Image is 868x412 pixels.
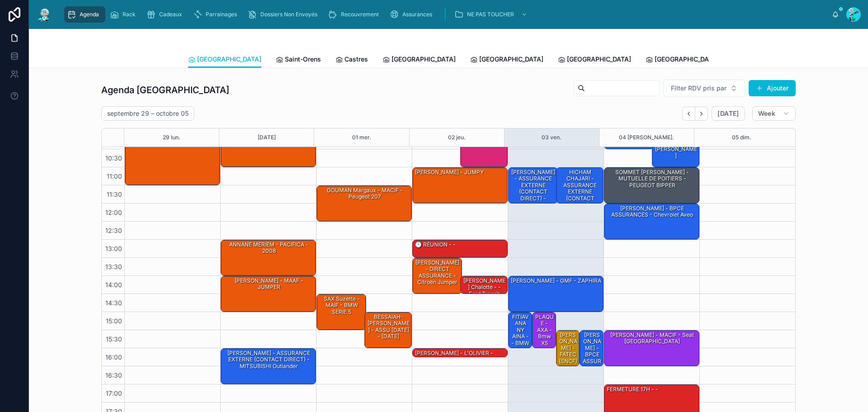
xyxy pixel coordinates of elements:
span: Cadeaux [159,11,182,18]
div: HICHAM CHAJARI - ASSURANCE EXTERNE (CONTACT DIRECT) - Mercedes Classe A [557,168,604,203]
div: 🕒 RÉUNION - - [413,240,507,257]
div: PLAQUE - AXA - bmw x5 [533,313,556,348]
div: [PERSON_NAME] - MAAF - JUMPER [222,277,315,292]
div: [PERSON_NAME] - JUMPY [414,168,485,176]
span: 16:30 [103,371,124,379]
div: [PERSON_NAME] - ASSURANCE EXTERNE (CONTACT DIRECT) - PEUGEOT Partner [510,168,557,216]
a: [GEOGRAPHIC_DATA] [382,51,456,69]
button: 05 dim. [732,128,751,147]
div: ANNANE MERIEM - PACIFICA - 2008 [221,240,316,275]
div: [PERSON_NAME] - DIRECT ASSURANCE - Citroën jumper [414,259,461,287]
a: Cadeaux [144,6,189,23]
span: 12:00 [103,208,124,216]
div: GOUMAN Margaux - MACIF - Peugeot 207 [317,186,411,221]
button: Ajouter [749,80,796,96]
a: Castres [335,51,368,69]
div: FERMETURE 17H - - [606,385,659,393]
a: Dossiers Non Envoyés [245,6,324,23]
div: [PERSON_NAME] - BPCE ASSURANCES - Chevrolet aveo [604,204,699,239]
span: 12:30 [103,227,124,234]
span: Recouvrement [341,11,379,18]
div: SOMMET [PERSON_NAME] - MUTUELLE DE POITIERS - PEUGEOT BIPPER [606,168,698,189]
span: 15:00 [104,317,124,325]
div: [PERSON_NAME] - L'OLIVIER - [414,349,494,357]
span: 11:00 [104,172,124,180]
button: Select Button [663,80,745,97]
a: [GEOGRAPHIC_DATA] [646,51,719,69]
div: [PERSON_NAME] - MAAF - JUMPER [221,276,316,312]
div: 04 [PERSON_NAME]. [619,128,674,147]
div: SAX Suzette - MAIF - BMW SERIE 5 [317,294,366,330]
div: HICHAM CHAJARI - ASSURANCE EXTERNE (CONTACT DIRECT) - Mercedes Classe A [558,168,603,222]
div: [PERSON_NAME] - ASSURANCE EXTERNE (CONTACT DIRECT) - PEUGEOT Partner [509,168,557,203]
div: BESSAIAH-[PERSON_NAME] - ASSU [DATE] - [DATE] [365,313,412,348]
h1: Agenda [GEOGRAPHIC_DATA] [101,84,229,96]
div: [PERSON_NAME] chalotte - - ford transit 2013 mk6 [462,277,507,305]
span: 13:30 [103,263,124,270]
div: [PERSON_NAME] - BPCE ASSURANCES - Chevrolet aveo [606,204,698,219]
div: [PERSON_NAME] - BPCE ASSURANCES - C4 [581,331,603,379]
a: Parrainages [190,6,243,23]
span: [GEOGRAPHIC_DATA] [655,55,719,64]
div: [PERSON_NAME] - L'OLIVIER - [413,349,507,358]
span: 14:00 [103,281,124,289]
div: SAX Suzette - MAIF - BMW SERIE 5 [318,295,365,316]
span: 17:00 [104,389,124,397]
span: [GEOGRAPHIC_DATA] [479,55,543,64]
div: PLAQUE - AXA - bmw x5 [534,313,555,347]
span: 13:00 [103,245,124,252]
div: [PERSON_NAME] - FATEC (SNCF) - opel vivaro [558,331,579,379]
span: Castres [344,55,368,64]
span: Dossiers Non Envoyés [260,11,317,18]
a: NE PAS TOUCHER [452,6,532,23]
span: [GEOGRAPHIC_DATA] [197,55,261,64]
div: [PERSON_NAME] - GMF - ZAPHIRA [510,277,602,285]
img: App logo [36,7,52,22]
button: 03 ven. [542,128,561,147]
div: scrollable content [60,5,832,24]
div: 🕒 RÉUNION - - [414,241,457,249]
span: 11:30 [104,190,124,198]
button: 02 jeu. [448,128,466,147]
span: 10:30 [103,154,124,162]
span: Assurances [402,11,432,18]
div: [PERSON_NAME] - ASSURANCE EXTERNE (CONTACT DIRECT) - MITSUBISHI Outlander [221,349,316,384]
div: [PERSON_NAME] - JUMPY [413,168,507,203]
div: [PERSON_NAME] - ORNIKAR - [PERSON_NAME] [652,132,699,167]
button: [DATE] [258,128,276,147]
a: Saint-Orens [276,51,321,69]
div: GOUMAN Margaux - MACIF - Peugeot 207 [318,186,411,201]
button: Back [682,107,695,121]
div: FITIAVANA NY AINA - - BMW SERIE 1 [510,313,531,354]
button: Next [695,107,708,121]
div: [PERSON_NAME] - GMF - ZAPHIRA [509,276,603,312]
div: BESSAIAH-[PERSON_NAME] - ASSU [DATE] - [DATE] [366,313,411,341]
div: [PERSON_NAME] chalotte - - ford transit 2013 mk6 [461,276,508,294]
span: Rack [123,11,136,18]
span: Saint-Orens [285,55,321,64]
div: [PERSON_NAME] - DIRECT ASSURANCE - Citroën jumper [413,258,462,294]
div: FITIAVANA NY AINA - - BMW SERIE 1 [509,313,532,348]
div: SOMMET [PERSON_NAME] - MUTUELLE DE POITIERS - PEUGEOT BIPPER [604,168,699,203]
span: 15:30 [104,335,124,343]
span: Week [758,109,775,118]
div: [PERSON_NAME] - PACIFICA - NISSAN QASHQAI [221,132,316,167]
span: 14:30 [103,299,124,307]
button: [DATE] [712,106,745,121]
a: [GEOGRAPHIC_DATA] [188,51,261,68]
h2: septembre 29 – octobre 05 [107,109,189,118]
div: [PERSON_NAME] - FATEC (SNCF) - opel vivaro [557,331,580,366]
span: [GEOGRAPHIC_DATA] [392,55,456,64]
a: [GEOGRAPHIC_DATA] [470,51,543,69]
button: 01 mer. [352,128,371,147]
span: [GEOGRAPHIC_DATA] [567,55,631,64]
span: Parrainages [206,11,237,18]
div: [PERSON_NAME] - BPCE ASSURANCES - C4 [580,331,603,366]
a: Rack [107,6,142,23]
button: 29 lun. [163,128,180,147]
